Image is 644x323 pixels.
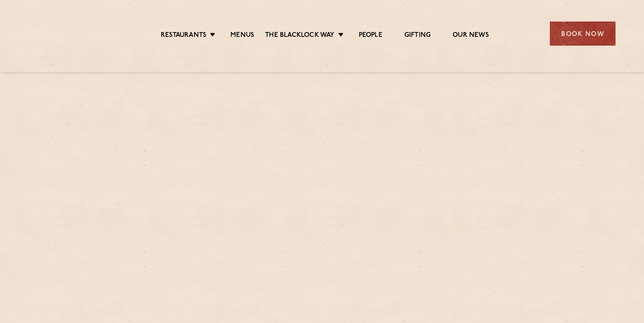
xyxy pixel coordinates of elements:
[453,31,489,41] a: Our News
[265,31,334,41] a: The Blacklock Way
[230,31,254,41] a: Menus
[28,8,104,59] img: svg%3E
[161,31,206,41] a: Restaurants
[404,31,431,41] a: Gifting
[550,22,616,46] div: Book Now
[359,31,382,41] a: People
